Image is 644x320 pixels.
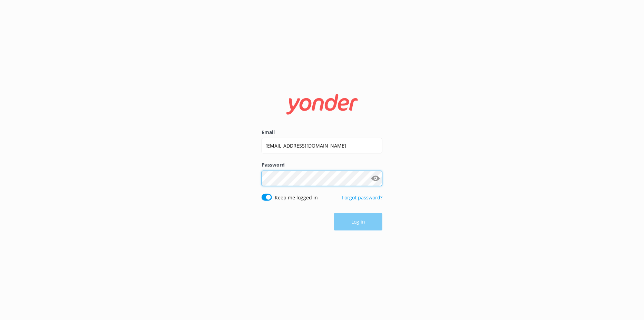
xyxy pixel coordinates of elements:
input: user@emailaddress.com [262,138,382,153]
label: Password [262,161,382,169]
label: Email [262,129,382,136]
button: Show password [369,171,382,185]
label: Keep me logged in [275,194,318,201]
a: Forgot password? [342,194,382,201]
